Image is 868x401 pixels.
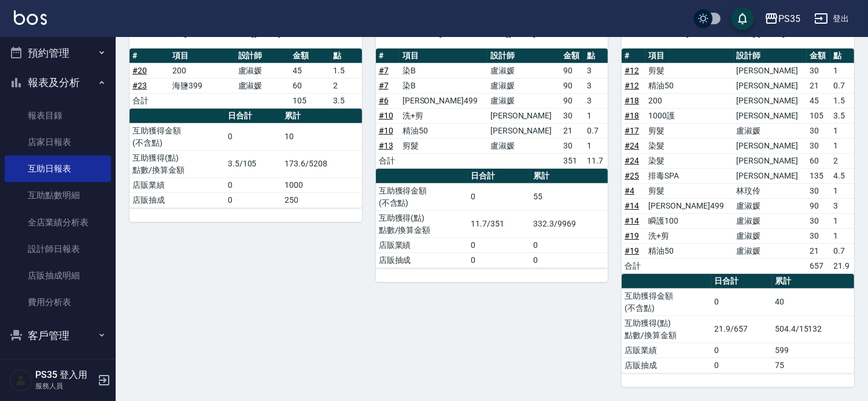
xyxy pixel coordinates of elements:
table: a dense table [376,169,608,268]
a: 費用分析表 [5,289,111,315]
td: 1000 [282,177,362,192]
a: #18 [625,111,639,120]
th: 項目 [400,49,487,64]
a: #24 [625,156,639,165]
table: a dense table [376,49,608,169]
td: 30 [807,138,830,153]
table: a dense table [622,274,854,373]
a: #19 [625,231,639,240]
th: 累計 [531,169,608,184]
th: 設計師 [487,49,560,64]
td: 盧淑媛 [487,78,560,93]
a: #18 [625,96,639,105]
div: PS35 [778,12,800,26]
a: #24 [625,141,639,150]
td: 250 [282,192,362,207]
td: 2 [330,78,362,93]
td: 合計 [130,93,169,108]
td: [PERSON_NAME] [487,123,560,138]
td: 30 [807,228,830,243]
td: 盧淑媛 [487,63,560,78]
img: Person [9,369,32,392]
td: [PERSON_NAME] [734,93,807,108]
th: 日合計 [711,274,772,289]
a: #13 [379,141,393,150]
a: #14 [625,201,639,210]
th: 金額 [560,49,584,64]
th: # [130,49,169,64]
td: 0 [225,177,282,192]
td: 1 [830,63,854,78]
td: 11.7/351 [468,210,530,237]
td: 互助獲得(點) 點數/換算金額 [130,150,225,177]
th: 點 [584,49,608,64]
td: 盧淑媛 [235,63,290,78]
td: [PERSON_NAME] [734,153,807,168]
td: 657 [807,258,830,273]
td: 0 [468,237,530,253]
td: 90 [560,78,584,93]
td: 55 [531,183,608,210]
td: 互助獲得(點) 點數/換算金額 [376,210,468,237]
td: 30 [560,138,584,153]
td: 店販業績 [622,343,711,358]
td: 剪髮 [645,123,733,138]
td: 60 [807,153,830,168]
td: 盧淑媛 [487,93,560,108]
td: 0 [468,253,530,268]
a: #20 [132,66,147,75]
td: 90 [560,93,584,108]
td: 3 [584,93,608,108]
td: [PERSON_NAME] [734,168,807,183]
td: 90 [807,198,830,213]
td: [PERSON_NAME] [734,63,807,78]
th: 日合計 [225,109,282,124]
td: 0 [225,123,282,150]
td: 1 [830,138,854,153]
td: 精油50 [645,243,733,258]
td: 1 [830,213,854,228]
td: 0 [531,253,608,268]
td: 1.5 [330,63,362,78]
td: 4.5 [830,168,854,183]
td: 3.5 [830,108,854,123]
table: a dense table [130,109,362,208]
td: 30 [807,183,830,198]
p: 服務人員 [35,381,94,391]
table: a dense table [622,49,854,274]
td: 染髮 [645,153,733,168]
td: 21 [807,243,830,258]
td: 45 [290,63,330,78]
button: 報表及分析 [5,68,111,98]
th: 項目 [169,49,235,64]
td: 店販業績 [376,237,468,253]
td: 75 [772,358,854,373]
a: #25 [625,171,639,180]
td: 90 [560,63,584,78]
td: 合計 [376,153,400,168]
td: 1000護 [645,108,733,123]
th: 點 [830,49,854,64]
td: 店販抽成 [622,358,711,373]
td: 1 [830,123,854,138]
td: 排毒SPA [645,168,733,183]
td: 0 [711,358,772,373]
td: 504.4/15132 [772,315,854,343]
td: 3.5/105 [225,150,282,177]
button: 預約管理 [5,38,111,68]
td: 105 [807,108,830,123]
button: PS35 [760,7,805,31]
td: 599 [772,343,854,358]
a: 設計師日報表 [5,236,111,262]
a: #23 [132,81,147,90]
button: 登出 [810,8,854,29]
th: 金額 [290,49,330,64]
a: 店家日報表 [5,129,111,155]
td: 合計 [622,258,645,273]
th: 日合計 [468,169,530,184]
a: 全店業績分析表 [5,209,111,236]
th: 累計 [282,109,362,124]
td: 30 [807,63,830,78]
a: 互助點數明細 [5,182,111,209]
td: 盧淑媛 [734,213,807,228]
